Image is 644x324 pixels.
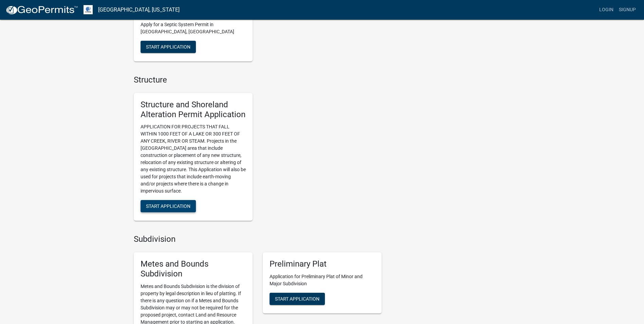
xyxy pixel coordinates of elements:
p: APPLICATION FOR PROJECTS THAT FALL WITHIN 1000 FEET OF A LAKE OR 300 FEET OF ANY CREEK, RIVER OR ... [141,123,246,195]
span: Start Application [146,44,190,49]
a: Signup [616,3,639,16]
span: Start Application [146,203,190,209]
h4: Structure [134,75,382,85]
h5: Structure and Shoreland Alteration Permit Application [141,100,246,120]
img: Otter Tail County, Minnesota [84,5,93,14]
a: Login [596,3,616,16]
span: Start Application [275,296,319,301]
button: Start Application [141,200,196,212]
p: Application for Preliminary Plat of Minor and Major Subdivision [270,273,375,287]
button: Start Application [270,293,325,305]
h4: Subdivision [134,234,382,244]
p: Apply for a Septic System Permit in [GEOGRAPHIC_DATA], [GEOGRAPHIC_DATA] [141,21,246,35]
h5: Preliminary Plat [270,259,375,269]
button: Start Application [141,41,196,53]
a: [GEOGRAPHIC_DATA], [US_STATE] [98,4,180,16]
h5: Metes and Bounds Subdivision [141,259,246,279]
